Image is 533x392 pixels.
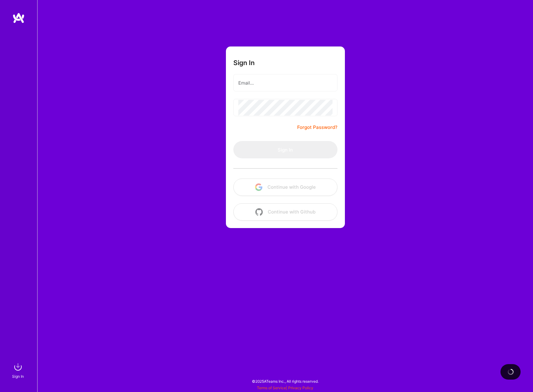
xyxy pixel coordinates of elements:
[12,361,24,373] img: sign in
[12,373,24,380] div: Sign In
[297,124,337,131] a: Forgot Password?
[233,59,255,67] h3: Sign In
[288,385,313,390] a: Privacy Policy
[233,178,337,196] button: Continue with Google
[37,373,533,389] div: © 2025 ATeams Inc., All rights reserved.
[257,385,286,390] a: Terms of Service
[238,75,333,91] input: Email...
[233,203,337,221] button: Continue with Github
[13,361,24,380] a: sign inSign In
[255,208,263,216] img: icon
[233,141,337,158] button: Sign In
[257,385,313,390] span: |
[255,183,262,191] img: icon
[506,368,515,376] img: loading
[12,12,25,24] img: logo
